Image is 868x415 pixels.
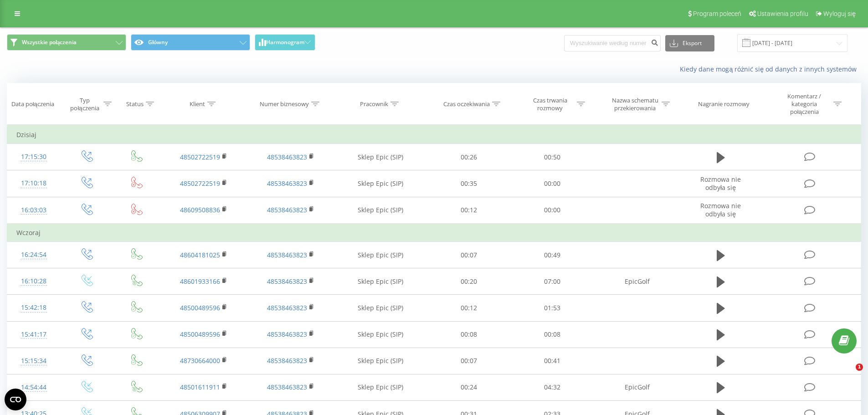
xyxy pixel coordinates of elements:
[126,100,144,108] div: Status
[680,65,861,73] a: Kiedy dane mogą różnić się od danych z innych systemów
[16,326,51,343] div: 15:41:17
[526,97,575,112] div: Czas trwania rozmowy
[180,205,220,214] a: 48609508836
[427,197,511,224] td: 00:12
[427,170,511,197] td: 00:35
[16,246,51,264] div: 16:24:54
[700,175,741,192] span: Rozmowa nie odbyła się
[334,197,427,224] td: Sklep Epic (SIP)
[856,364,863,371] span: 1
[427,144,511,170] td: 00:26
[427,374,511,400] td: 00:24
[16,148,51,166] div: 17:15:30
[180,356,220,365] a: 48730664000
[267,251,307,259] a: 48538463823
[255,34,315,51] button: Harmonogram
[511,197,594,224] td: 00:00
[267,205,307,214] a: 48538463823
[16,201,51,219] div: 16:03:03
[334,321,427,348] td: Sklep Epic (SIP)
[778,92,831,116] div: Komentarz / kategoria połączenia
[757,10,808,17] span: Ustawienia profilu
[334,268,427,295] td: Sklep Epic (SIP)
[511,295,594,321] td: 01:53
[427,348,511,374] td: 00:07
[611,97,659,112] div: Nazwa schematu przekierowania
[700,201,741,218] span: Rozmowa nie odbyła się
[190,100,205,108] div: Klient
[131,34,250,51] button: Główny
[180,330,220,338] a: 48500489596
[360,100,388,108] div: Pracownik
[698,100,750,108] div: Nagranie rozmowy
[564,35,661,51] input: Wyszukiwanie według numeru
[823,10,856,17] span: Wyloguj się
[7,224,861,242] td: Wczoraj
[267,303,307,312] a: 48538463823
[22,39,77,46] span: Wszystkie połączenia
[16,272,51,290] div: 16:10:28
[693,10,741,17] span: Program poleceń
[511,268,594,295] td: 07:00
[180,251,220,259] a: 48604181025
[334,170,427,197] td: Sklep Epic (SIP)
[267,277,307,286] a: 48538463823
[267,356,307,365] a: 48538463823
[334,348,427,374] td: Sklep Epic (SIP)
[267,179,307,188] a: 48538463823
[180,277,220,286] a: 48601933166
[594,374,680,400] td: EpicGolf
[334,295,427,321] td: Sklep Epic (SIP)
[5,389,26,410] button: Open CMP widget
[427,321,511,348] td: 00:08
[511,144,594,170] td: 00:50
[334,144,427,170] td: Sklep Epic (SIP)
[16,379,51,396] div: 14:54:44
[16,352,51,370] div: 15:15:34
[267,330,307,338] a: 48538463823
[7,34,126,51] button: Wszystkie połączenia
[16,299,51,317] div: 15:42:18
[334,242,427,268] td: Sklep Epic (SIP)
[16,174,51,192] div: 17:10:18
[665,35,714,51] button: Eksport
[427,295,511,321] td: 00:12
[443,100,490,108] div: Czas oczekiwania
[837,364,859,385] iframe: Intercom live chat
[260,100,309,108] div: Numer biznesowy
[7,126,861,144] td: Dzisiaj
[180,179,220,188] a: 48502722519
[334,374,427,400] td: Sklep Epic (SIP)
[267,153,307,161] a: 48538463823
[511,321,594,348] td: 00:08
[511,242,594,268] td: 00:49
[427,242,511,268] td: 00:07
[68,97,101,112] div: Typ połączenia
[594,268,680,295] td: EpicGolf
[427,268,511,295] td: 00:20
[11,100,54,108] div: Data połączenia
[511,374,594,400] td: 04:32
[511,348,594,374] td: 00:41
[267,383,307,391] a: 48538463823
[180,303,220,312] a: 48500489596
[511,170,594,197] td: 00:00
[266,39,304,46] span: Harmonogram
[180,153,220,161] a: 48502722519
[180,383,220,391] a: 48501611911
